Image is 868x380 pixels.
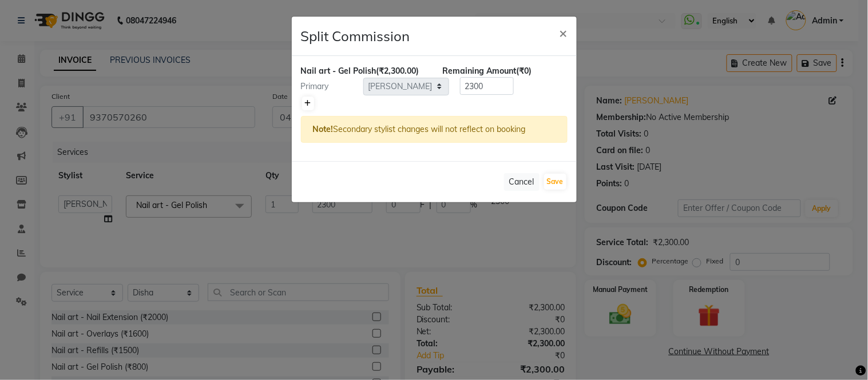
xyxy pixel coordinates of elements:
h4: Split Commission [301,26,410,46]
strong: Note! [313,124,334,134]
span: (₹2,300.00) [376,66,419,76]
span: (₹0) [517,66,532,76]
button: Close [550,17,577,49]
span: × [560,24,568,41]
span: Nail art - Gel Polish [301,66,376,76]
button: Cancel [504,173,540,191]
span: Remaining Amount [443,66,517,76]
div: Secondary stylist changes will not reflect on booking [301,116,568,143]
button: Save [544,174,566,190]
div: Primary [292,81,363,93]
